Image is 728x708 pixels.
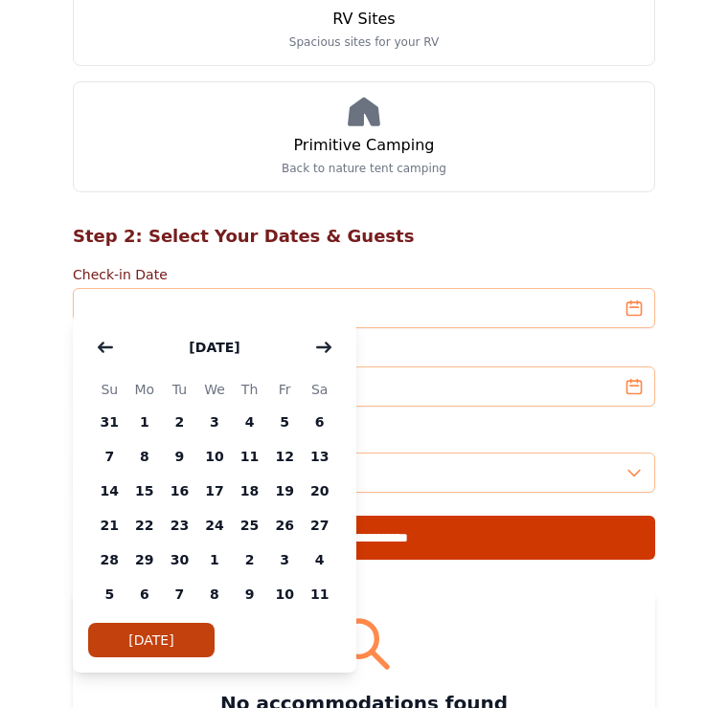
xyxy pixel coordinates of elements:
[162,474,197,508] span: 16
[232,577,267,611] span: 9
[302,378,337,401] span: Sa
[162,405,197,439] span: 2
[232,378,267,401] span: Th
[197,542,233,577] span: 1
[162,508,197,542] span: 23
[127,405,163,439] span: 1
[267,474,303,508] span: 19
[302,542,337,577] span: 4
[170,328,259,366] button: [DATE]
[232,542,267,577] span: 2
[92,577,127,611] span: 5
[197,439,233,474] span: 10
[267,542,303,577] span: 3
[302,405,337,439] span: 6
[197,405,233,439] span: 3
[162,378,197,401] span: Tu
[302,474,337,508] span: 20
[267,577,303,611] span: 10
[332,8,395,31] h3: RV Sites
[197,508,233,542] span: 24
[162,542,197,577] span: 30
[232,474,267,508] span: 18
[127,378,163,401] span: Mo
[73,343,655,363] label: Check-out Date
[232,405,267,439] span: 4
[92,439,127,474] span: 7
[73,81,655,192] a: Primitive Camping Back to nature tent camping
[267,439,303,474] span: 12
[302,508,337,542] span: 27
[92,542,127,577] span: 28
[127,474,163,508] span: 15
[73,430,655,449] label: Number of Guests
[282,161,446,176] p: Back to nature tent camping
[92,474,127,508] span: 14
[88,623,215,657] button: [DATE]
[232,508,267,542] span: 25
[267,508,303,542] span: 26
[302,439,337,474] span: 13
[294,134,435,157] h3: Primitive Camping
[267,405,303,439] span: 5
[197,378,233,401] span: We
[127,439,163,474] span: 8
[197,474,233,508] span: 17
[127,508,163,542] span: 22
[73,223,655,250] h2: Step 2: Select Your Dates & Guests
[92,508,127,542] span: 21
[197,577,233,611] span: 8
[92,378,127,401] span: Su
[127,577,163,611] span: 6
[302,577,337,611] span: 11
[289,34,439,50] p: Spacious sites for your RV
[267,378,303,401] span: Fr
[127,542,163,577] span: 29
[162,439,197,474] span: 9
[232,439,267,474] span: 11
[73,265,655,284] label: Check-in Date
[162,577,197,611] span: 7
[92,405,127,439] span: 31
